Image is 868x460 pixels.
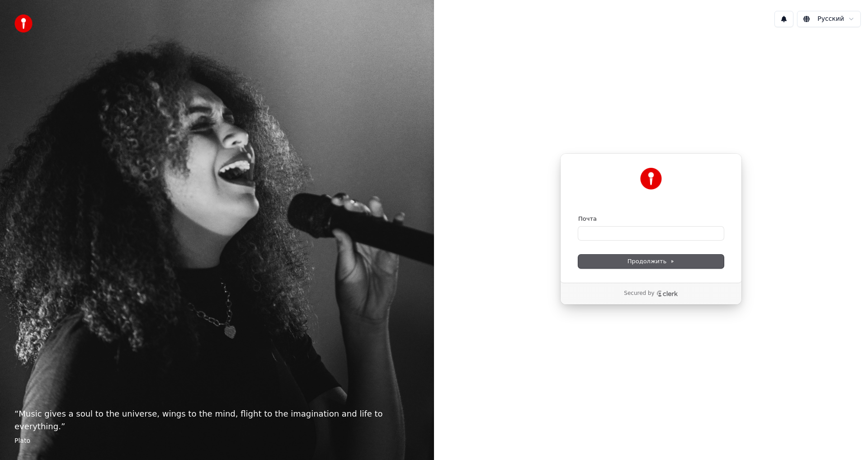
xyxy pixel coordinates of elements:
[578,255,724,268] button: Продолжить
[640,168,662,190] img: Youka
[624,290,654,297] p: Secured by
[656,290,678,297] a: Clerk logo
[14,436,420,446] footer: Plato
[578,215,597,223] label: Почта
[627,257,675,266] span: Продолжить
[14,408,420,433] p: “ Music gives a soul to the universe, wings to the mind, flight to the imagination and life to ev...
[14,14,33,33] img: youka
